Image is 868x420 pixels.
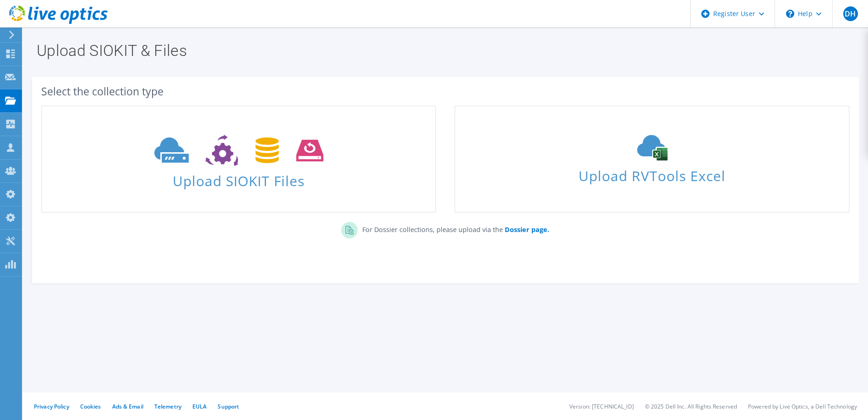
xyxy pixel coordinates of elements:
span: Upload RVTools Excel [455,164,848,183]
div: Select the collection type [41,86,850,96]
a: Dossier page. [503,225,549,234]
p: For Dossier collections, please upload via the [358,222,549,235]
a: Support [218,403,239,410]
li: Version: [TECHNICAL_ID] [569,403,634,410]
h1: Upload SIOKIT & Files [37,43,850,58]
b: Dossier page. [505,225,549,234]
a: Upload RVTools Excel [454,105,849,213]
a: Ads & Email [112,403,143,410]
span: DH [843,6,858,21]
svg: \n [786,10,794,18]
span: Upload SIOKIT Files [42,168,435,188]
li: Powered by Live Optics, a Dell Technology [748,403,857,410]
a: Privacy Policy [34,403,69,410]
a: Upload SIOKIT Files [41,105,436,213]
a: Telemetry [154,403,181,410]
a: EULA [192,403,207,410]
a: Cookies [80,403,101,410]
li: © 2025 Dell Inc. All Rights Reserved [645,403,737,410]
